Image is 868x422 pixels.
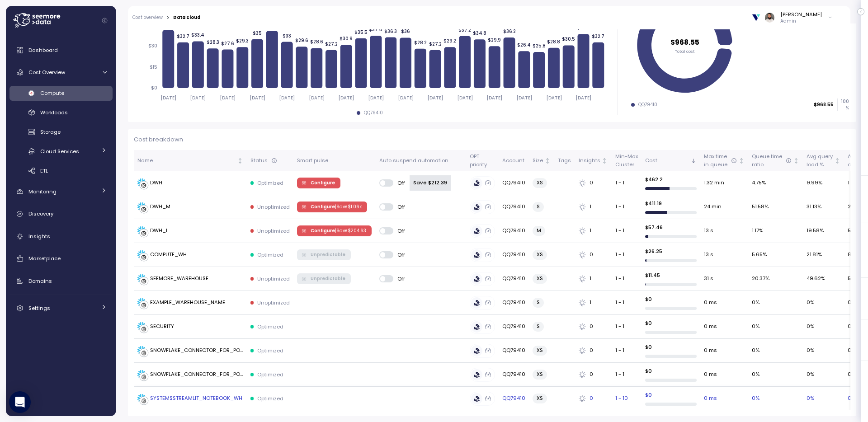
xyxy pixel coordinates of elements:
span: 0 ms [704,394,717,403]
span: 0 ms [704,299,717,307]
span: 24 min [704,203,722,211]
span: Cloud Services [40,148,79,155]
a: Settings [9,299,113,317]
span: Off [393,275,406,282]
button: Unpredictable [297,249,351,260]
span: 0 % [807,347,814,355]
div: Name [137,157,236,165]
tspan: $28.8 [547,39,560,45]
td: QQ79410 [499,195,529,219]
td: 1 - 1 [612,195,642,219]
span: Configure [311,178,335,188]
tspan: $33 [283,33,291,38]
th: Avg queryload %Not sorted [803,150,844,171]
div: Auto suspend automation [379,157,462,165]
a: Dashboard [9,41,113,59]
span: Marketplace [28,255,61,262]
div: SECURITY [150,323,174,331]
span: Compute [40,89,64,97]
p: Cost breakdown [134,135,850,144]
tspan: $29.2 [443,38,456,44]
tspan: [DATE] [160,95,176,101]
div: SYSTEM$STREAMLIT_NOTEBOOK_WH [150,394,242,403]
td: 1 - 1 [612,315,642,339]
div: Account [502,157,525,165]
span: 0 % [807,299,814,307]
th: Queue timeratioNot sorted [748,150,803,171]
span: Cost Overview [28,69,65,76]
span: 0 % [752,347,759,355]
tspan: $36.3 [384,28,397,34]
span: Settings [28,305,50,312]
span: Configure [311,202,362,212]
span: 0 % [807,394,814,403]
span: 0 % [752,370,759,379]
a: ETL [9,163,113,178]
div: Size [533,157,543,165]
span: 0 ms [704,370,717,379]
span: S [537,202,540,211]
tspan: $32.7 [177,33,189,39]
p: Optimized [257,347,283,354]
p: Optimized [257,371,283,378]
span: S [537,322,540,331]
div: SEEMORE_WAREHOUSE [150,275,208,283]
span: 21.81 % [807,251,822,259]
td: 1 - 1 [612,171,642,195]
tspan: $29.9 [488,37,501,43]
div: Insights [579,157,600,165]
a: Cost overview [132,15,163,20]
p: Optimized [257,251,283,258]
a: Storage [9,125,113,140]
tspan: $27.6 [221,40,234,46]
p: Admin [780,18,822,24]
div: 0 [579,370,608,379]
img: 66701683c6d4cd7db1da4f8d.PNG [751,13,761,22]
div: Not sorted [793,158,799,164]
span: 51.58 % [752,203,769,211]
div: Sorted descending [690,158,697,164]
span: M [537,226,541,235]
div: Save $212.39 [410,175,451,191]
tspan: [DATE] [486,95,502,101]
div: Not sorted [237,158,243,164]
tspan: [DATE] [220,95,236,101]
p: Unoptimized [257,275,290,282]
div: > [166,15,170,21]
span: Off [393,179,406,187]
div: Smart pulse [297,157,372,165]
span: 0 ms [704,347,717,355]
p: Unoptimized [257,203,290,211]
td: QQ79410 [499,315,529,339]
span: 13 s [704,227,713,235]
tspan: $38.6 [577,25,590,31]
span: 19.58 % [807,227,824,235]
p: $ 57.46 [645,224,697,231]
a: Monitoring [9,183,113,201]
p: Unoptimized [257,227,290,234]
tspan: [DATE] [397,95,413,101]
div: Not sorted [544,158,551,164]
tspan: $35.5 [354,29,368,35]
span: Configure [311,226,366,236]
div: 1 [579,203,608,211]
button: Collapse navigation [99,17,110,24]
div: EXAMPLE_WAREHOUSE_NAME [150,299,225,307]
p: $968.55 [814,102,834,108]
span: 4.75 % [752,179,766,187]
div: COMPUTE_WH [150,251,187,259]
a: Domains [9,272,113,290]
tspan: [DATE] [576,95,591,101]
td: 1 - 1 [612,363,642,387]
td: QQ79410 [499,267,529,291]
td: QQ79410 [499,171,529,195]
td: 1 - 1 [612,339,642,363]
span: 0 % [807,323,814,331]
span: Off [393,251,406,258]
div: Cost [645,157,689,165]
span: 13 s [704,251,713,259]
div: 0 [579,323,608,331]
p: $ 0 [645,367,697,375]
tspan: $25.8 [532,43,545,49]
p: | Save $ 204.63 [335,228,366,234]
